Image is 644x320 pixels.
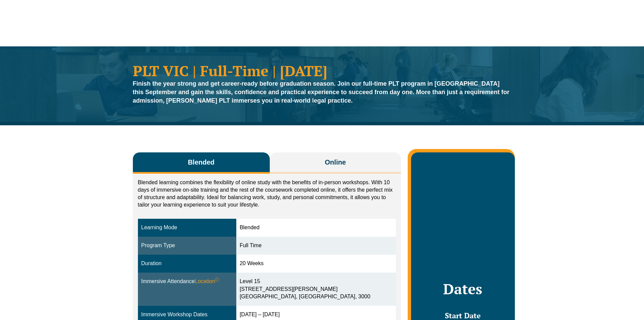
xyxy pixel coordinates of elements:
div: Program Type [141,242,233,250]
div: Level 15 [STREET_ADDRESS][PERSON_NAME] [GEOGRAPHIC_DATA], [GEOGRAPHIC_DATA], 3000 [240,278,392,301]
span: Location [195,278,219,285]
div: Immersive Attendance [141,278,233,285]
span: Online [325,157,346,167]
h2: Dates [418,280,508,297]
div: Duration [141,260,233,268]
div: Full Time [240,242,392,250]
h1: PLT VIC | Full-Time | [DATE] [133,63,511,78]
span: Blended [188,157,215,167]
div: 20 Weeks [240,260,392,268]
div: Immersive Workshop Dates [141,311,233,319]
div: Blended [240,224,392,232]
p: Blended learning combines the flexibility of online study with the benefits of in-person workshop... [138,179,396,209]
strong: Finish the year strong and get career-ready before graduation season. Join our full-time PLT prog... [133,80,509,104]
sup: ⓘ [215,277,219,282]
div: Learning Mode [141,224,233,232]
